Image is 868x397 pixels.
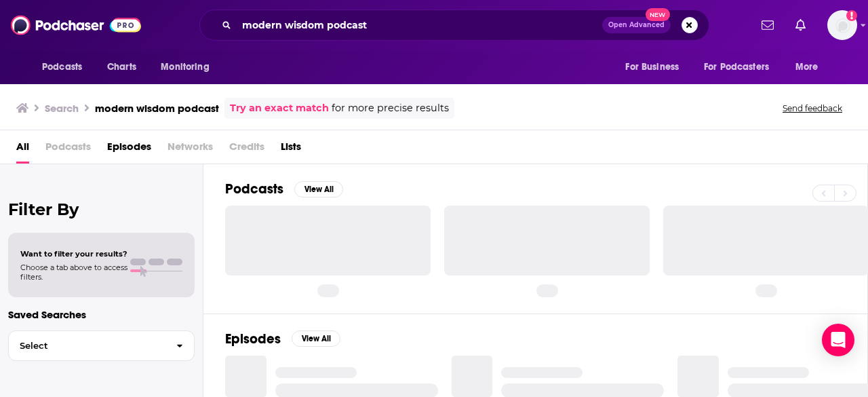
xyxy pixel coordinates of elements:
button: open menu [695,54,789,80]
span: Monitoring [161,58,209,77]
a: All [16,136,29,164]
span: For Podcasters [704,58,769,77]
span: Open Advanced [608,22,665,29]
a: Charts [98,54,144,80]
div: Search podcasts, credits, & more... [199,10,709,41]
a: Show notifications dropdown [790,14,811,37]
h2: Filter By [8,200,195,219]
a: Try an exact match [230,100,329,116]
span: Podcasts [42,58,82,77]
span: Credits [229,136,264,164]
button: open menu [33,54,100,80]
a: Show notifications dropdown [756,14,779,37]
input: Search podcasts, credits, & more... [237,14,602,36]
a: Lists [281,136,301,164]
button: Select [8,330,195,361]
span: Podcasts [45,136,91,164]
span: More [795,58,818,77]
span: Select [9,341,165,350]
span: For Business [625,58,679,77]
img: Podchaser - Follow, Share and Rate Podcasts [11,12,141,38]
button: View All [292,330,340,347]
button: Open AdvancedNew [602,17,671,33]
div: Open Intercom Messenger [822,324,854,356]
a: Episodes [107,136,151,164]
h2: Episodes [225,330,281,347]
h2: Podcasts [225,181,283,197]
button: View All [294,181,343,197]
span: Choose a tab above to access filters. [20,263,127,282]
a: EpisodesView All [225,330,340,347]
button: open menu [786,54,835,80]
span: for more precise results [332,100,449,116]
span: Want to filter your results? [20,249,127,259]
button: open menu [151,54,226,80]
button: Send feedback [778,102,846,114]
p: Saved Searches [8,308,195,321]
h3: modern wisdom podcast [95,102,219,115]
a: PodcastsView All [225,181,343,197]
img: User Profile [827,10,857,40]
span: New [646,8,670,21]
svg: Add a profile image [846,10,857,21]
span: Logged in as mmullin [827,10,857,40]
span: Networks [167,136,213,164]
h3: Search [45,102,79,115]
button: Show profile menu [827,10,857,40]
span: Charts [107,58,136,77]
button: open menu [616,54,696,80]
